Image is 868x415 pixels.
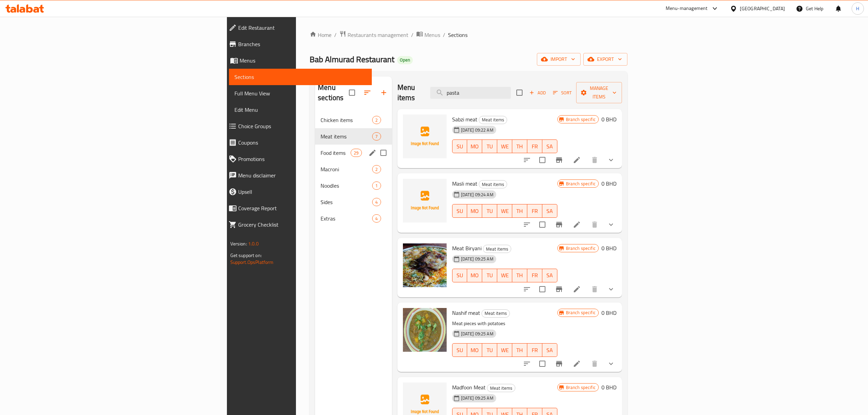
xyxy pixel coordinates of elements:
[452,269,467,282] button: SU
[527,204,542,218] button: FR
[455,270,465,280] span: SU
[348,31,408,39] span: Restaurants management
[515,345,525,355] span: TH
[551,152,567,168] button: Branch-specific-item
[479,116,507,124] span: Meat items
[452,243,482,253] span: Meat Biryani
[238,138,366,147] span: Coupons
[500,270,510,280] span: WE
[467,343,482,357] button: MO
[485,142,494,151] span: TU
[458,331,496,337] span: [DATE] 09:25 AM
[601,115,616,124] h6: 0 BHD
[497,204,512,218] button: WE
[321,198,372,206] div: Sides
[576,82,622,103] button: Manage items
[582,84,616,101] span: Manage items
[315,210,392,227] div: Extras4
[500,206,510,216] span: WE
[372,199,380,205] span: 4
[470,270,479,280] span: MO
[223,216,372,233] a: Grocery Checklist
[238,40,366,48] span: Branches
[372,166,380,173] span: 2
[234,73,366,81] span: Sections
[485,270,494,280] span: TU
[479,180,507,188] div: Meat items
[528,89,547,97] span: Add
[500,345,510,355] span: WE
[367,148,378,158] button: edit
[372,133,380,140] span: 7
[372,183,380,189] span: 1
[321,149,351,157] span: Food items
[527,88,548,98] button: Add
[563,245,598,252] span: Branch specific
[603,356,619,372] button: show more
[397,56,413,64] div: Open
[545,345,555,355] span: SA
[238,204,366,212] span: Coverage Report
[248,239,259,248] span: 1.0.0
[411,31,413,39] li: /
[563,180,598,187] span: Branch specific
[238,155,366,163] span: Promotions
[601,179,616,188] h6: 0 BHD
[482,309,510,318] div: Meat items
[530,142,540,151] span: FR
[535,217,550,232] span: Select to update
[603,216,619,233] button: show more
[229,85,372,102] a: Full Menu View
[535,282,550,296] span: Select to update
[376,84,392,101] button: Add section
[515,270,525,280] span: TH
[372,116,381,124] div: items
[321,182,372,190] div: Noodles
[397,82,422,103] h2: Menu items
[553,89,572,97] span: Sort
[545,206,555,216] span: SA
[315,112,392,128] div: Chicken items2
[229,69,372,85] a: Sections
[372,182,381,190] div: items
[586,356,603,372] button: delete
[551,88,573,98] button: Sort
[573,220,581,229] a: Edit menu item
[512,269,527,282] button: TH
[230,239,247,248] span: Version:
[455,206,465,216] span: SU
[372,215,380,222] span: 4
[487,384,515,392] span: Meat items
[482,343,497,357] button: TU
[487,384,515,392] div: Meat items
[545,270,555,280] span: SA
[372,165,381,173] div: items
[223,118,372,134] a: Choice Groups
[321,214,372,223] span: Extras
[452,319,557,328] p: Meat pieces with potatoes
[467,204,482,218] button: MO
[542,269,557,282] button: SA
[458,256,496,262] span: [DATE] 09:25 AM
[452,343,467,357] button: SU
[545,142,555,151] span: SA
[458,127,496,133] span: [DATE] 09:22 AM
[479,116,507,124] div: Meat items
[519,281,535,297] button: sort-choices
[351,149,362,157] div: items
[467,269,482,282] button: MO
[551,216,567,233] button: Branch-specific-item
[455,142,465,151] span: SU
[485,345,494,355] span: TU
[315,128,392,145] div: Meat items7
[483,245,511,253] div: Meat items
[527,343,542,357] button: FR
[515,142,525,151] span: TH
[666,4,708,13] div: Menu-management
[512,343,527,357] button: TH
[238,220,366,229] span: Grocery Checklist
[238,24,366,32] span: Edit Restaurant
[583,53,627,66] button: export
[238,188,366,196] span: Upsell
